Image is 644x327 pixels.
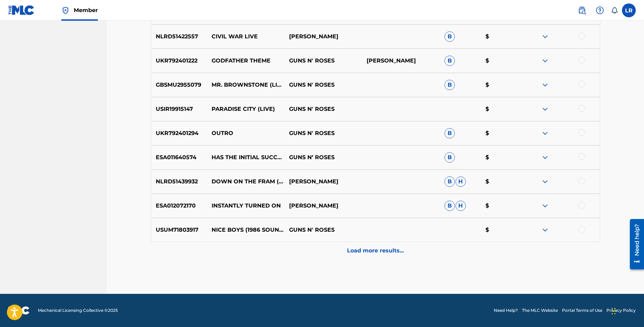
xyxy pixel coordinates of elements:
[611,7,618,14] div: Notifications
[444,201,455,211] span: B
[578,6,586,15] img: search
[444,80,455,90] span: B
[207,226,284,234] p: NICE BOYS (1986 SOUND CITY SESSION)
[207,153,284,162] p: HAS THE INITIAL SUCCESS OF GNR CHANGED THE BAND
[596,6,604,15] img: help
[151,57,207,65] p: UKR792401222
[610,294,644,327] iframe: Chat Widget
[362,57,440,65] p: [PERSON_NAME]
[593,3,607,17] div: Help
[575,3,589,17] a: Public Search
[8,5,35,15] img: MLC Logo
[481,153,522,162] p: $
[541,177,549,186] img: expand
[481,177,522,186] p: $
[562,307,602,314] a: Portal Terms of Use
[74,6,98,14] span: Member
[151,32,207,41] p: NLRD51422557
[612,301,616,321] div: Drag
[541,226,549,234] img: expand
[481,57,522,65] p: $
[151,202,207,210] p: ESA012072170
[285,81,362,89] p: GUNS N' ROSES
[151,153,207,162] p: ESA011640574
[207,177,284,186] p: DOWN ON THE FRAM (LIVE)
[38,307,118,314] span: Mechanical Licensing Collective © 2025
[285,129,362,137] p: GUNS N' ROSES
[151,81,207,89] p: GBSMU2955079
[285,105,362,113] p: GUNS N' ROSES
[481,226,522,234] p: $
[541,153,549,162] img: expand
[541,105,549,113] img: expand
[285,32,362,41] p: [PERSON_NAME]
[444,176,455,187] span: B
[207,105,284,113] p: PARADISE CITY (LIVE)
[151,226,207,234] p: USUM71803917
[541,202,549,210] img: expand
[285,226,362,234] p: GUNS N' ROSES
[8,306,30,315] img: logo
[541,81,549,89] img: expand
[444,128,455,138] span: B
[444,31,455,42] span: B
[622,3,636,17] div: User Menu
[541,57,549,65] img: expand
[285,177,362,186] p: [PERSON_NAME]
[61,6,70,15] img: Top Rightsholder
[207,57,284,65] p: GODFATHER THEME
[481,81,522,89] p: $
[285,57,362,65] p: GUNS N' ROSES
[606,307,636,314] a: Privacy Policy
[541,129,549,137] img: expand
[151,129,207,137] p: UKR792401294
[151,177,207,186] p: NLRD51439932
[207,202,284,210] p: INSTANTLY TURNED ON
[481,202,522,210] p: $
[481,32,522,41] p: $
[522,307,558,314] a: The MLC Website
[541,32,549,41] img: expand
[456,176,466,187] span: H
[285,202,362,210] p: [PERSON_NAME]
[444,152,455,163] span: B
[494,307,518,314] a: Need Help?
[444,56,455,66] span: B
[456,201,466,211] span: H
[347,247,404,255] p: Load more results...
[151,105,207,113] p: USIR19915147
[625,215,644,273] iframe: Resource Center
[207,81,284,89] p: MR. BROWNSTONE (LIVE FM THE RITZ 1988 REMASTERED) (WESTWOOD ONE THE RITZ NYC [DATE] REMASTEREED))...
[207,129,284,137] p: OUTRO
[481,129,522,137] p: $
[207,32,284,41] p: CIVIL WAR LIVE
[481,105,522,113] p: $
[285,153,362,162] p: GUNS N’ ROSES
